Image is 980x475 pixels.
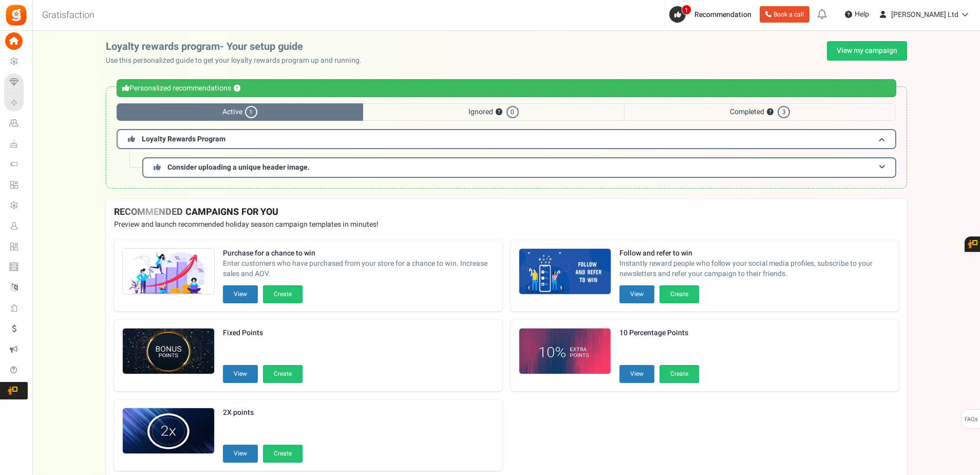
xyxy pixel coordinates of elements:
button: View [619,285,654,303]
strong: Follow and refer to win [619,248,891,259]
span: 1 [245,106,257,118]
button: ? [496,109,502,116]
span: 1 [682,5,691,15]
button: View [223,445,258,463]
h4: RECOMMENDED CAMPAIGNS FOR YOU [114,207,899,217]
button: Create [659,365,699,383]
img: Recommended Campaigns [123,328,214,375]
button: View [619,365,654,383]
a: Book a call [760,6,809,23]
h3: Gratisfaction [31,5,106,26]
button: Create [263,365,303,383]
button: Create [659,285,699,303]
button: View [223,285,258,303]
h2: Loyalty rewards program- Your setup guide [106,41,370,52]
span: [PERSON_NAME] Ltd [891,9,958,20]
img: Recommended Campaigns [519,249,611,295]
div: Personalized recommendations [117,79,896,97]
button: Create [263,285,303,303]
img: Recommended Campaigns [123,408,214,454]
span: Instantly reward people who follow your social media profiles, subscribe to your newsletters and ... [619,259,891,279]
strong: Fixed Points [223,328,303,338]
strong: 10 Percentage Points [619,328,699,338]
span: 3 [778,106,790,118]
strong: Purchase for a chance to win [223,248,494,259]
button: ? [767,109,774,116]
a: Help [841,6,873,23]
span: 0 [506,106,519,118]
button: Create [263,445,303,463]
span: Recommendation [694,9,751,20]
span: Consider uploading a unique header image. [167,162,310,173]
p: Preview and launch recommended holiday season campaign templates in minutes! [114,220,899,230]
span: Help [852,9,869,20]
span: FAQs [964,410,978,429]
a: View my campaign [827,41,907,61]
img: Recommended Campaigns [123,249,214,295]
button: View [223,365,258,383]
img: Recommended Campaigns [519,328,611,375]
span: Ignored [363,103,624,121]
span: Active [117,103,363,121]
strong: 2X points [223,408,303,418]
a: 1 Recommendation [669,6,756,23]
img: Gratisfaction [5,4,28,27]
p: Use this personalized guide to get your loyalty rewards program up and running. [106,56,370,66]
span: Loyalty Rewards Program [142,134,225,144]
span: Enter customers who have purchased from your store for a chance to win. Increase sales and AOV. [223,259,494,279]
button: ? [234,85,240,92]
span: Completed [624,103,896,121]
